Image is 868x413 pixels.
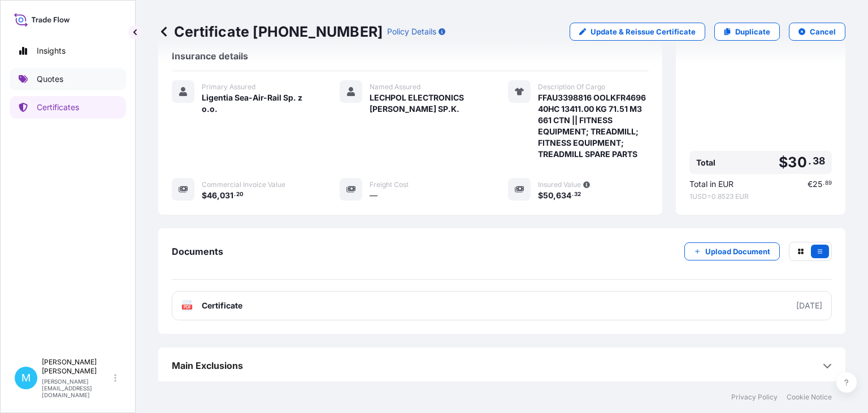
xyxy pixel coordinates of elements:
p: Insights [37,45,66,56]
span: Commercial Invoice Value [202,180,285,189]
span: 634 [556,192,571,199]
a: Quotes [10,68,126,90]
span: 25 [813,180,822,188]
span: $ [779,155,788,169]
p: [PERSON_NAME] [PERSON_NAME] [42,358,112,376]
a: Update & Reissue Certificate [570,23,705,41]
span: 031 [220,192,233,199]
span: FFAU3398816 OOLKFR4696 40HC 13411.00 KG 71.51 M3 661 CTN || FITNESS EQUIPMENT; TREADMILL; FITNESS... [538,92,649,160]
a: Insights [10,40,126,62]
span: 1 USD = 0.8523 EUR [689,192,832,201]
span: . [572,193,574,197]
span: 89 [825,181,832,185]
button: Upload Document [684,242,780,260]
button: Cancel [789,23,845,41]
span: , [217,192,220,199]
span: 46 [207,192,217,199]
span: Total in EUR [689,179,734,190]
span: Ligentia Sea-Air-Rail Sp. z o.o. [202,92,313,115]
p: Upload Document [705,246,770,257]
p: Certificates [37,102,79,113]
span: 32 [574,193,581,197]
span: LECHPOL ELECTRONICS [PERSON_NAME] SP.K. [370,92,480,115]
span: Insured Value [538,180,581,189]
p: Quotes [37,73,63,85]
p: Duplicate [735,26,770,37]
span: 20 [236,193,244,197]
p: Update & Reissue Certificate [591,26,696,37]
span: Certificate [202,300,242,311]
span: — [370,190,377,201]
span: 50 [543,192,553,199]
p: Policy Details [387,26,436,37]
span: Description Of Cargo [538,82,605,92]
span: . [808,158,811,164]
span: 38 [813,158,825,164]
span: 30 [788,155,806,169]
p: Certificate [PHONE_NUMBER] [158,23,383,41]
span: Main Exclusions [172,360,243,371]
span: Named Assured [370,82,420,92]
span: € [808,180,813,188]
text: PDF [184,305,191,309]
span: , [553,192,556,199]
span: Freight Cost [370,180,409,189]
a: Duplicate [714,23,780,41]
div: [DATE] [796,300,822,311]
span: $ [538,192,543,199]
span: $ [202,192,207,199]
span: . [823,181,824,185]
span: Total [696,157,715,168]
span: Primary Assured [202,82,255,92]
div: Main Exclusions [172,352,832,379]
span: . [234,193,236,197]
a: Privacy Policy [731,393,778,402]
span: M [21,372,31,384]
p: Cancel [810,26,836,37]
span: Documents [172,246,223,257]
a: Cookie Notice [787,393,832,402]
a: Certificates [10,96,126,119]
p: [PERSON_NAME][EMAIL_ADDRESS][DOMAIN_NAME] [42,378,112,398]
a: PDFCertificate[DATE] [172,291,832,320]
